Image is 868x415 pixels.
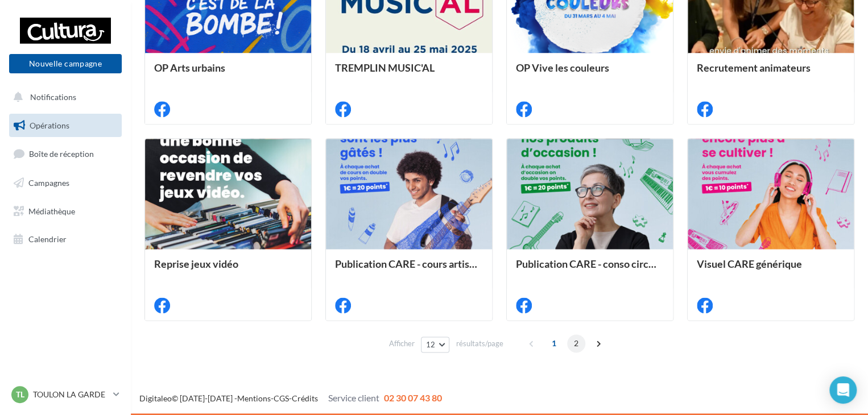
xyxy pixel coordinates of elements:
div: Visuel CARE générique [697,258,845,281]
p: TOULON LA GARDE [33,389,109,400]
div: OP Vive les couleurs [516,62,664,85]
span: Afficher [389,338,415,349]
a: Digitaleo [139,393,172,403]
div: Reprise jeux vidéo [154,258,302,281]
span: 2 [567,334,585,352]
span: Boîte de réception [29,149,94,159]
div: Publication CARE - cours artistiques et musicaux [335,258,483,281]
button: 12 [421,337,450,352]
a: TL TOULON LA GARDE [9,384,122,405]
span: 1 [545,334,563,352]
a: Campagnes [7,171,124,195]
span: © [DATE]-[DATE] - - - [139,393,442,403]
span: 12 [426,340,436,349]
span: Notifications [30,92,76,102]
a: Calendrier [7,227,124,251]
span: 02 30 07 43 80 [384,392,442,403]
span: Campagnes [28,178,69,188]
button: Nouvelle campagne [9,54,122,73]
a: Mentions [237,393,271,403]
div: OP Arts urbains [154,62,302,85]
span: Médiathèque [28,206,75,215]
span: Opérations [30,121,69,130]
a: Crédits [292,393,318,403]
span: Calendrier [28,234,67,244]
div: Recrutement animateurs [697,62,845,85]
span: résultats/page [456,338,503,349]
span: TL [16,389,24,400]
div: TREMPLIN MUSIC'AL [335,62,483,85]
a: Opérations [7,114,124,138]
a: CGS [274,393,289,403]
div: Publication CARE - conso circulaire [516,258,664,281]
a: Boîte de réception [7,142,124,166]
div: Open Intercom Messenger [829,376,857,404]
a: Médiathèque [7,200,124,223]
span: Service client [328,392,379,403]
button: Notifications [7,85,119,109]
